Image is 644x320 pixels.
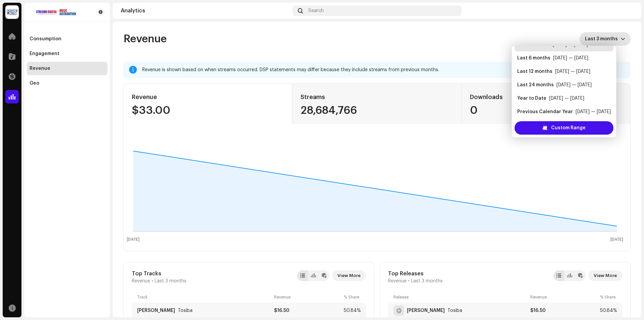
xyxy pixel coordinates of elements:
[30,36,61,42] div: Consumption
[178,308,193,313] div: Noya Batash
[530,294,597,300] div: Revenue
[411,278,443,284] span: Last 3 months
[621,32,625,46] div: dropdown trigger
[155,278,186,284] span: Last 3 months
[30,66,50,71] div: Revenue
[393,294,528,300] div: Release
[132,270,186,277] div: Top Tracks
[274,294,341,300] div: Revenue
[517,82,554,88] div: Last 24 months
[470,105,622,116] div: 0
[332,270,366,281] button: View More
[530,308,597,313] div: $16.50
[121,8,290,13] div: Analytics
[301,92,453,102] div: Streams
[623,5,633,16] img: 37d82f00-675b-4101-858c-1876b6ad25e9
[515,51,613,65] li: Last 6 months
[512,35,616,121] ul: Option List
[132,105,284,116] div: $33.00
[447,308,462,313] div: Noya Batash
[30,51,59,56] div: Engagement
[308,8,324,13] span: Search
[556,82,592,88] div: [DATE] — [DATE]
[132,278,150,284] span: Revenue
[27,77,107,90] re-m-nav-item: Geo
[137,294,271,300] div: Track
[515,92,613,105] li: Year to Date
[600,308,617,313] div: 50.84%
[142,66,625,74] div: Revenue is shown based on when streams occurred. DSP statements may differ because they include s...
[408,278,410,284] span: •
[600,294,617,300] div: % Share
[610,237,623,242] text: [DATE]
[123,32,167,46] span: Revenue
[344,308,361,313] div: 50.84%
[30,81,39,86] div: Geo
[388,278,407,284] span: Revenue
[344,294,361,300] div: % Share
[27,32,107,46] re-m-nav-item: Consumption
[515,65,613,78] li: Last 12 months
[127,237,140,242] text: [DATE]
[137,308,175,313] div: Noya Batash
[555,68,590,75] div: [DATE] — [DATE]
[301,105,453,116] div: 28,684,766
[30,8,86,16] img: bacda259-2751-43f5-8ab8-01aaca367b49
[517,68,552,75] div: Last 12 months
[515,78,613,92] li: Last 24 months
[470,92,622,102] div: Downloads
[27,62,107,75] re-m-nav-item: Revenue
[337,269,361,282] span: View More
[27,47,107,60] re-m-nav-item: Engagement
[5,5,19,19] img: 002d0b7e-39bb-449f-ae97-086db32edbb7
[576,108,611,115] div: [DATE] — [DATE]
[585,32,621,46] span: Last 3 months
[388,270,443,277] div: Top Releases
[132,92,284,102] div: Revenue
[515,105,613,119] li: Previous Calendar Year
[517,55,550,61] div: Last 6 months
[407,308,445,313] div: Noya Batash
[551,121,586,135] span: Custom Range
[517,108,573,115] div: Previous Calendar Year
[549,95,584,102] div: [DATE] — [DATE]
[517,95,546,102] div: Year to Date
[553,55,588,61] div: [DATE] — [DATE]
[152,278,153,284] span: •
[588,270,622,281] button: View More
[274,308,341,313] div: $16.50
[594,269,617,282] span: View More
